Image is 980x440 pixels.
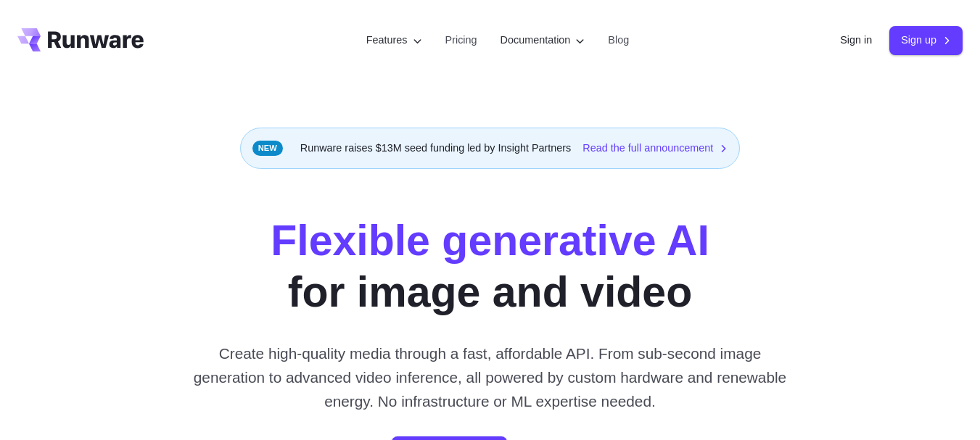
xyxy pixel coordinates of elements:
[445,32,477,49] a: Pricing
[889,26,963,54] a: Sign up
[366,32,422,49] label: Features
[271,215,709,318] h1: for image and video
[240,128,741,169] div: Runware raises $13M seed funding led by Insight Partners
[840,32,872,49] a: Sign in
[271,217,709,265] strong: Flexible generative AI
[582,140,728,157] a: Read the full announcement
[17,28,144,51] a: Go to /
[501,32,585,49] label: Documentation
[188,341,793,414] p: Create high-quality media through a fast, affordable API. From sub-second image generation to adv...
[608,32,629,49] a: Blog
